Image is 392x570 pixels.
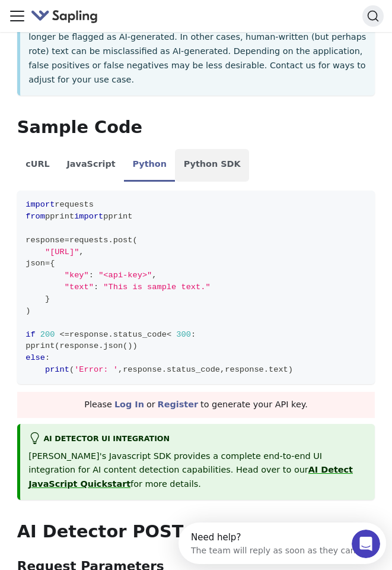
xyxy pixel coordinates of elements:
p: All AI detection systems have false positives and false negatives. In some cases, small modificat... [28,2,366,87]
span: status_code [113,330,167,339]
span: print [45,365,69,374]
span: text [269,365,288,374]
div: Open Intercom Messenger [5,5,212,37]
span: "<api-key>" [98,271,152,280]
iframe: Intercom live chat [352,530,380,558]
span: } [45,294,50,303]
span: . [98,341,103,350]
span: ) [26,306,30,315]
span: response [26,236,65,245]
span: status_code [167,365,220,374]
span: "text" [65,283,94,292]
span: = [65,236,69,245]
span: , [152,271,157,280]
span: response [60,341,99,350]
p: [PERSON_NAME]'s Javascript SDK provides a complete end-to-end UI integration for AI content detec... [28,449,366,492]
span: . [109,330,113,339]
span: pprint [45,212,74,221]
span: ) [288,365,293,374]
span: : [94,283,98,292]
span: json [26,259,45,268]
span: if [26,330,35,339]
span: : [191,330,196,339]
span: ( [55,341,59,350]
span: , [79,248,84,256]
span: : [89,271,94,280]
span: ( [69,365,74,374]
span: 200 [40,330,55,339]
li: Python [124,149,175,182]
span: ( [133,236,138,245]
span: ( [123,341,128,350]
span: : [45,353,50,362]
span: 'Error: ' [74,365,118,374]
span: . [162,365,167,374]
span: "This is sample text." [103,283,210,292]
a: Log In [114,400,144,409]
div: Please or to generate your API key. [17,392,375,418]
span: from [26,212,45,221]
h2: AI Detector POST [17,521,375,543]
span: pprint [26,341,55,350]
img: Sapling.ai [31,8,98,25]
li: JavaScript [58,149,124,182]
span: <= [60,330,69,339]
li: cURL [17,149,58,182]
div: The team will reply as soon as they can [12,20,177,32]
span: , [220,365,225,374]
li: Python SDK [175,149,249,182]
span: response [225,365,264,374]
span: requests [69,236,109,245]
span: ) [128,341,132,350]
span: "key" [65,271,89,280]
span: 300 [176,330,191,339]
span: post [113,236,133,245]
span: { [50,259,55,268]
div: Need help? [12,10,177,20]
span: "[URL]" [45,248,79,256]
button: Toggle navigation bar [8,7,26,25]
span: json [103,341,123,350]
span: response [69,330,109,339]
span: response [123,365,162,374]
span: import [74,212,103,221]
div: AI Detector UI integration [28,432,366,446]
span: ) [133,341,138,350]
span: , [118,365,123,374]
h2: Sample Code [17,117,375,138]
span: < [167,330,171,339]
span: import [26,200,55,209]
a: Register [158,400,198,409]
span: . [109,236,113,245]
a: Sapling.ai [31,8,103,25]
button: Search (Command+K) [362,5,384,27]
span: pprint [103,212,132,221]
span: requests [55,200,94,209]
span: = [45,259,50,268]
span: else [26,353,45,362]
span: . [264,365,269,374]
iframe: Intercom live chat discovery launcher [179,522,386,564]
